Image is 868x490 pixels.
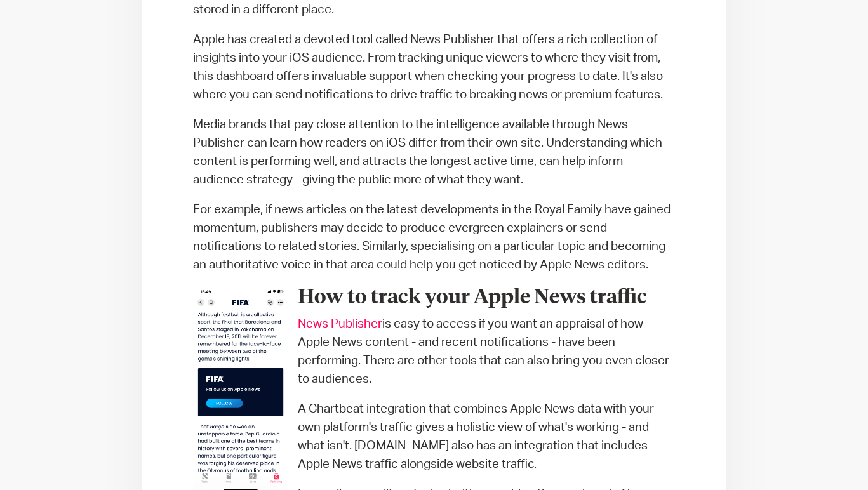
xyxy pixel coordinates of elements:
[193,287,676,308] h2: How to track your Apple News traffic
[193,400,676,473] p: A Chartbeat integration that combines Apple News data with your own platform's traffic gives a ho...
[193,315,676,388] p: is easy to access if you want an appraisal of how Apple News content - and recent notifications -...
[193,30,676,104] p: Apple has created a devoted tool called News Publisher that offers a rich collection of insights ...
[298,318,382,330] a: News Publisher
[193,116,676,189] p: Media brands that pay close attention to the intelligence available through News Publisher can le...
[193,201,676,274] p: For example, if news articles on the latest developments in the Royal Family have gained momentum...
